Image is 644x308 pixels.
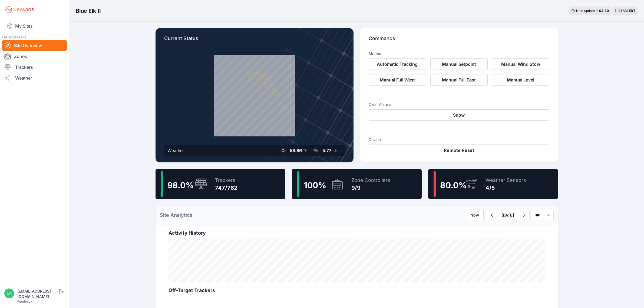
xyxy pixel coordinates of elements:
[2,62,67,73] a: Trackers
[332,148,338,153] span: kts
[215,184,237,192] div: 747/762
[304,180,326,190] span: 100 %
[169,229,545,237] h2: Activity History
[2,35,26,39] span: DASHBOARD
[290,148,302,153] span: 58.86
[430,58,488,70] button: Manual Setpoint
[76,4,101,18] nav: Breadcrumb
[2,73,67,83] a: Weather
[486,176,526,184] div: Weather Sensors
[629,9,635,13] span: EDT
[167,147,184,154] div: Weather
[160,211,192,219] h2: Site Analytics
[351,184,390,192] div: 9/9
[497,210,518,220] button: [DATE]
[2,40,67,51] a: Site Overview
[156,169,285,199] a: 98.0%Trackers747/762
[4,5,35,14] img: Nevados
[369,109,549,121] button: Snow
[369,137,549,142] h3: Device
[164,35,345,47] p: Current Status
[215,176,237,184] div: Trackers
[2,19,67,32] a: My Sites
[428,169,558,199] a: 80.0%Weather Sensors4/5
[599,9,609,13] div: 03 : 30
[369,51,381,56] h3: Modes
[76,7,101,15] h3: Blue Elk II
[466,210,484,220] button: Now
[369,145,549,156] button: Remote Reset
[17,289,58,299] div: [EMAIL_ADDRESS][DOMAIN_NAME]
[167,180,194,190] span: 98.0 %
[17,299,32,303] a: Feedback
[576,9,598,13] span: Next update in
[492,74,549,86] button: Manual Level
[2,51,67,62] a: Zones
[369,58,426,70] button: Automatic Tracking
[492,58,549,70] button: Manual Wind Stow
[351,176,390,184] div: Zone Controllers
[369,35,549,47] p: Commands
[4,289,14,298] img: eamon@nevados.solar
[430,74,488,86] button: Manual Full East
[169,287,545,294] h2: Off-Target Trackers
[292,169,422,199] a: 100%Zone Controllers9/9
[322,148,331,153] span: 5.77
[369,102,549,107] h3: Clear Alarms
[486,184,526,192] div: 4/5
[440,180,467,190] span: 80.0 %
[615,9,628,13] span: 11:41 AM
[369,74,426,86] button: Manual Full West
[303,148,307,153] span: °F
